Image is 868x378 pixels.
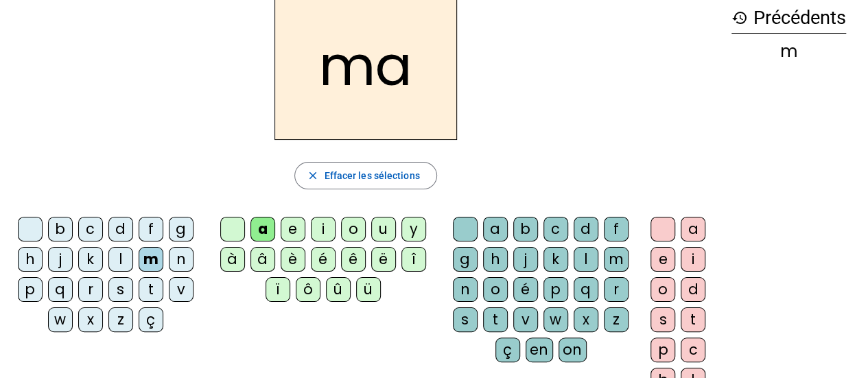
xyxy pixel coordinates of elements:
[108,307,133,332] div: z
[169,277,193,302] div: v
[604,247,629,272] div: m
[296,277,320,302] div: ô
[139,217,163,241] div: f
[604,277,629,302] div: r
[266,277,290,302] div: ï
[526,338,553,362] div: en
[681,307,705,332] div: t
[250,247,275,272] div: â
[341,217,366,241] div: o
[371,217,396,241] div: u
[681,217,705,241] div: a
[78,247,103,272] div: k
[543,217,568,241] div: c
[513,307,538,332] div: v
[604,307,629,332] div: z
[483,217,508,241] div: a
[169,217,193,241] div: g
[543,307,568,332] div: w
[281,217,305,241] div: e
[650,307,675,332] div: s
[681,338,705,362] div: c
[483,247,508,272] div: h
[18,247,43,272] div: h
[326,277,351,302] div: û
[574,247,598,272] div: l
[108,217,133,241] div: d
[731,10,748,26] mat-icon: history
[139,247,163,272] div: m
[543,247,568,272] div: k
[559,338,587,362] div: on
[108,247,133,272] div: l
[306,169,318,182] mat-icon: close
[281,247,305,272] div: è
[371,247,396,272] div: ë
[78,217,103,241] div: c
[453,277,478,302] div: n
[139,277,163,302] div: t
[401,217,426,241] div: y
[48,307,73,332] div: w
[311,247,336,272] div: é
[483,277,508,302] div: o
[495,338,520,362] div: ç
[483,307,508,332] div: t
[250,217,275,241] div: a
[356,277,381,302] div: ü
[513,277,538,302] div: é
[48,277,73,302] div: q
[650,338,675,362] div: p
[731,43,846,60] div: m
[453,247,478,272] div: g
[401,247,426,272] div: î
[78,277,103,302] div: r
[18,277,43,302] div: p
[294,162,436,189] button: Effacer les sélections
[324,167,419,184] span: Effacer les sélections
[169,247,193,272] div: n
[311,217,336,241] div: i
[681,277,705,302] div: d
[681,247,705,272] div: i
[731,3,846,34] h3: Précédents
[650,277,675,302] div: o
[48,247,73,272] div: j
[48,217,73,241] div: b
[574,307,598,332] div: x
[513,247,538,272] div: j
[604,217,629,241] div: f
[513,217,538,241] div: b
[220,247,245,272] div: à
[574,217,598,241] div: d
[574,277,598,302] div: q
[341,247,366,272] div: ê
[650,247,675,272] div: e
[108,277,133,302] div: s
[543,277,568,302] div: p
[453,307,478,332] div: s
[139,307,163,332] div: ç
[78,307,103,332] div: x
